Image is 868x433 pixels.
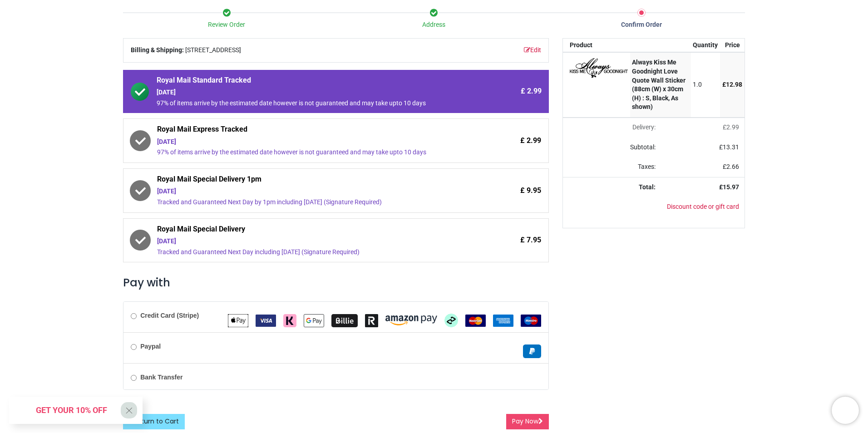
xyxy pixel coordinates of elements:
[385,315,437,325] img: Amazon Pay
[157,198,464,207] div: Tracked and Guaranteed Next Day by 1pm including [DATE] (Signature Required)
[330,20,538,30] div: Address
[465,316,486,324] span: MasterCard
[563,138,661,157] td: Subtotal:
[157,187,464,196] div: [DATE]
[365,314,378,327] img: Revolut Pay
[131,313,137,319] input: Credit Card (Stripe)
[726,81,742,88] span: 12.98
[444,314,458,327] img: Afterpay Clearpay
[304,314,324,327] img: Google Pay
[563,157,661,177] td: Taxes:
[493,315,513,327] img: American Express
[228,314,248,327] img: Apple Pay
[523,344,541,358] img: Paypal
[521,315,541,327] img: Maestro
[524,46,541,55] a: Edit
[563,39,630,52] th: Product
[123,20,330,30] div: Review Order
[722,81,742,88] span: £
[131,46,184,54] b: Billing & Shipping:
[331,316,358,324] span: Billie
[157,99,464,108] div: 97% of items arrive by the estimated date however is not guaranteed and may take upto 10 days
[185,46,241,55] span: [STREET_ADDRESS]
[523,347,541,354] span: Paypal
[140,312,199,319] b: Credit Card (Stripe)
[157,88,464,97] div: [DATE]
[723,123,739,131] span: £
[521,316,541,324] span: Maestro
[639,183,656,191] strong: Total:
[726,163,739,170] span: 2.66
[331,314,358,327] img: Billie
[465,315,486,327] img: MasterCard
[304,316,324,324] span: Google Pay
[123,414,185,429] a: Return to Cart
[538,20,745,30] div: Confirm Order
[832,397,859,424] iframe: Brevo live chat
[520,136,541,146] span: £ 2.99
[157,148,464,157] div: 97% of items arrive by the estimated date however is not guaranteed and may take upto 10 days
[228,316,248,324] span: Apple Pay
[520,186,541,196] span: £ 9.95
[719,143,739,151] span: £
[570,58,628,78] img: 96VX0yAAAABklEQVQDAP6r8jebwZ5LAAAAAElFTkSuQmCC
[157,237,464,246] div: [DATE]
[283,316,296,324] span: Klarna
[157,124,464,137] span: Royal Mail Express Tracked
[385,316,437,324] span: Amazon Pay
[632,59,686,110] strong: Always Kiss Me Goodnight Love Quote Wall Sticker (88cm (W) x 30cm (H) : S, Black, As shown)
[723,163,739,170] span: £
[157,248,464,257] div: Tracked and Guaranteed Next Day including [DATE] (Signature Required)
[444,316,458,324] span: Afterpay Clearpay
[521,86,542,96] span: £ 2.99
[140,343,161,350] b: Paypal
[157,138,464,147] div: [DATE]
[256,316,276,324] span: VISA
[520,235,541,245] span: £ 7.95
[157,174,464,187] span: Royal Mail Special Delivery 1pm
[140,374,182,381] b: Bank Transfer
[691,39,720,52] th: Quantity
[123,275,549,290] h3: Pay with
[131,344,137,350] input: Paypal
[157,224,464,237] span: Royal Mail Special Delivery
[563,118,661,138] td: Delivery will be updated after choosing a new delivery method
[256,315,276,327] img: VISA
[720,39,745,52] th: Price
[693,80,718,89] div: 1.0
[157,75,464,88] span: Royal Mail Standard Tracked
[506,414,549,429] button: Pay Now
[723,183,739,191] span: 15.97
[283,314,296,327] img: Klarna
[719,183,739,191] strong: £
[365,316,378,324] span: Revolut Pay
[493,316,513,324] span: American Express
[667,203,739,210] a: Discount code or gift card
[131,375,137,381] input: Bank Transfer
[723,143,739,151] span: 13.31
[726,123,739,131] span: 2.99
